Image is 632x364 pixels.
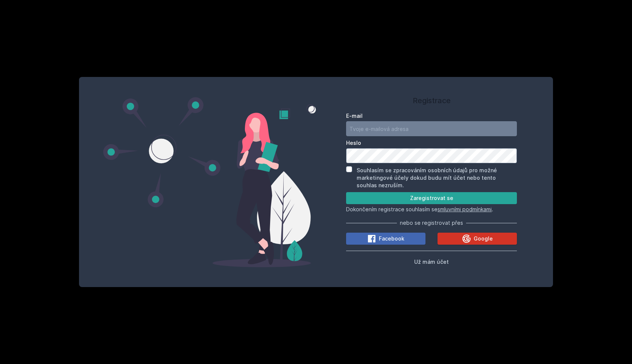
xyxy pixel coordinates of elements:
h1: Registrace [346,95,517,106]
label: E-mail [346,112,517,120]
span: Facebook [379,235,404,242]
button: Google [438,233,517,245]
a: smluvními podmínkami [438,206,492,212]
label: Heslo [346,139,517,147]
span: nebo se registrovat přes [400,219,463,227]
span: Google [474,235,493,242]
input: Tvoje e-mailová adresa [346,121,517,136]
button: Facebook [346,233,425,245]
button: Už mám účet [414,257,449,266]
p: Dokončením registrace souhlasím se . [346,206,517,213]
label: Souhlasím se zpracováním osobních údajů pro možné marketingové účely dokud budu mít účet nebo ten... [357,167,497,188]
span: Už mám účet [414,259,449,265]
button: Zaregistrovat se [346,192,517,204]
